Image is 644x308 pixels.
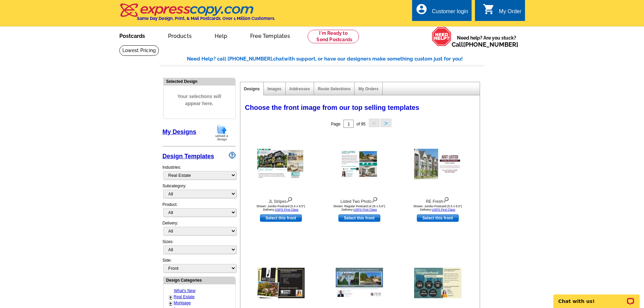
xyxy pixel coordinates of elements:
a: Mortgage [174,301,191,305]
img: view design details [286,195,293,203]
img: help [432,27,452,46]
a: USPS First Class [432,208,455,211]
img: view design details [443,195,449,203]
img: Listed Two Photo [340,149,379,179]
a: Design Templates [163,153,214,160]
div: Need Help? call [PHONE_NUMBER], with support, or have our designers make something custom just fo... [187,55,484,63]
a: + [169,301,172,306]
img: upload-design [213,124,231,141]
a: My Designs [163,128,196,135]
span: Page [331,122,340,126]
a: Images [267,87,281,91]
a: My Orders [358,87,378,91]
span: of 95 [356,122,365,126]
iframe: LiveChat chat widget [549,287,644,308]
div: Sizes: [163,239,236,257]
div: Shown: Jumbo Postcard (5.5 x 8.5") Delivery: [401,205,475,211]
div: Shown: Jumbo Postcard (5.5 x 8.5") Delivery: [244,205,318,211]
a: Route Selections [318,87,351,91]
a: USPS First Class [353,208,377,211]
span: Choose the front image from our top selling templates [245,104,420,111]
img: JL Stripes [257,149,305,179]
a: USPS First Class [275,208,299,211]
a: Addresses [289,87,310,91]
a: + [169,294,172,300]
a: use this design [338,214,380,222]
a: account_circle Customer login [415,7,468,16]
a: Products [157,27,203,43]
div: Selected Design [164,78,235,85]
div: Side: [163,257,236,273]
img: view design details [372,195,378,203]
div: Customer login [432,8,468,18]
span: Need help? Are you stuck? [452,34,522,48]
div: Shown: Regular Postcard (4.25 x 5.6") Delivery: [322,205,397,211]
a: Designs [244,87,260,91]
h4: Same Day Design, Print, & Mail Postcards. Over 1 Million Customers. [137,16,275,21]
span: chat [273,56,284,62]
img: RE Fresh [414,149,461,179]
div: Industries: [163,161,236,183]
img: JL Arrow [257,268,305,298]
a: What's New [174,288,196,293]
span: Call [452,41,518,48]
a: use this design [260,214,302,222]
a: Help [204,27,238,43]
img: Neighborhood Latest [414,268,461,298]
span: Your selections will appear here. [169,86,230,114]
a: Real Estate [174,294,195,299]
div: JL Stripes [244,195,318,205]
div: Listed Two Photo [322,195,397,205]
i: shopping_cart [483,3,495,15]
div: Design Categories [164,277,235,283]
a: Postcards [109,27,156,43]
a: [PHONE_NUMBER] [463,41,518,48]
button: > [381,119,391,127]
div: My Order [499,8,522,18]
a: use this design [417,214,459,222]
a: Free Templates [239,27,301,43]
div: Subcategory: [163,183,236,202]
img: Just Sold - 2 Property [336,268,383,298]
div: RE Fresh [401,195,475,205]
div: Delivery: [163,220,236,239]
a: Same Day Design, Print, & Mail Postcards. Over 1 Million Customers. [119,8,275,21]
img: design-wizard-help-icon.png [229,152,236,159]
a: shopping_cart My Order [483,7,522,16]
div: Product: [163,202,236,220]
i: account_circle [415,3,428,15]
button: < [369,119,380,127]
